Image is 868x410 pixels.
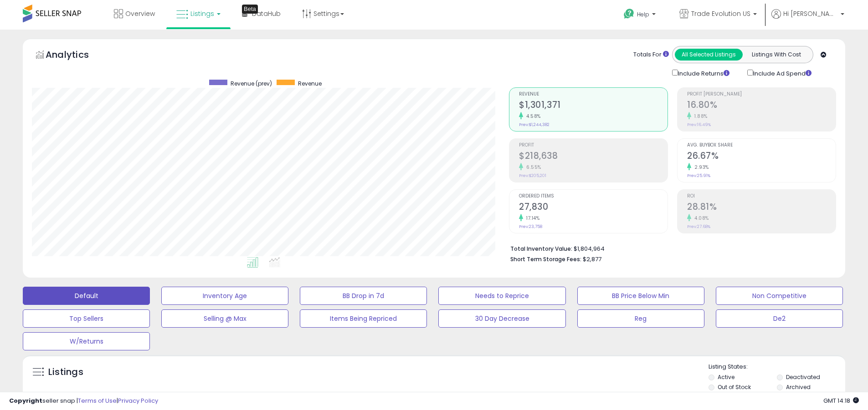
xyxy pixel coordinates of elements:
small: 6.55% [523,164,541,171]
button: De2 [716,309,843,328]
span: Ordered Items [519,194,668,199]
span: ROI [687,194,836,199]
button: BB Drop in 7d [300,287,427,305]
span: Overview [125,9,155,18]
small: Prev: $205,201 [519,173,546,178]
small: 4.08% [691,215,709,222]
strong: Copyright [9,396,42,405]
b: Short Term Storage Fees: [510,255,581,263]
small: 17.14% [523,215,539,222]
label: Archived [786,383,811,391]
span: $2,877 [583,255,601,263]
small: 2.93% [691,164,709,171]
button: Items Being Repriced [300,309,427,328]
span: Revenue [519,92,668,97]
button: 30 Day Decrease [438,309,565,328]
div: seller snap | | [9,397,158,405]
h2: $1,301,371 [519,100,668,112]
span: Hi [PERSON_NAME] [783,9,838,18]
small: Prev: 27.68% [687,224,710,229]
button: W/Returns [23,332,150,350]
div: Include Ad Spend [740,68,826,78]
p: Listing States: [709,363,845,371]
span: Profit [519,143,668,148]
h5: Listings [48,366,83,379]
button: Default [23,287,150,305]
button: Listings With Cost [742,49,810,61]
small: 1.88% [691,113,708,120]
button: Inventory Age [161,287,288,305]
span: 2025-09-12 14:18 GMT [823,396,859,405]
button: Needs to Reprice [438,287,565,305]
li: $1,804,964 [510,243,829,253]
span: Listings [190,9,214,18]
span: Trade Evolution US [691,9,750,18]
small: Prev: $1,244,382 [519,122,550,127]
a: Terms of Use [78,396,117,405]
button: Reg [577,309,704,328]
small: Prev: 25.91% [687,173,710,178]
span: DataHub [252,9,281,18]
label: Out of Stock [718,383,751,391]
button: Selling @ Max [161,309,288,328]
h2: 16.80% [687,100,836,112]
small: Prev: 23,758 [519,224,542,229]
small: Prev: 16.49% [687,122,711,127]
a: Privacy Policy [118,396,158,405]
span: Revenue [298,80,322,87]
button: All Selected Listings [675,49,743,61]
a: Hi [PERSON_NAME] [771,9,844,30]
h2: 27,830 [519,202,668,214]
h5: Analytics [46,48,107,63]
label: Active [718,373,734,381]
div: Totals For [633,51,669,59]
span: Avg. Buybox Share [687,143,836,148]
button: Non Competitive [716,287,843,305]
span: Profit [PERSON_NAME] [687,92,836,97]
button: BB Price Below Min [577,287,704,305]
label: Deactivated [786,373,820,381]
a: Help [616,1,665,30]
span: Help [637,10,649,18]
button: Top Sellers [23,309,150,328]
h2: 26.67% [687,151,836,163]
span: Revenue (prev) [231,80,272,87]
h2: $218,638 [519,151,668,163]
b: Total Inventory Value: [510,245,572,253]
h2: 28.81% [687,202,836,214]
small: 4.58% [523,113,541,120]
div: Include Returns [665,68,740,78]
i: Get Help [623,8,635,20]
div: Tooltip anchor [242,5,258,14]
